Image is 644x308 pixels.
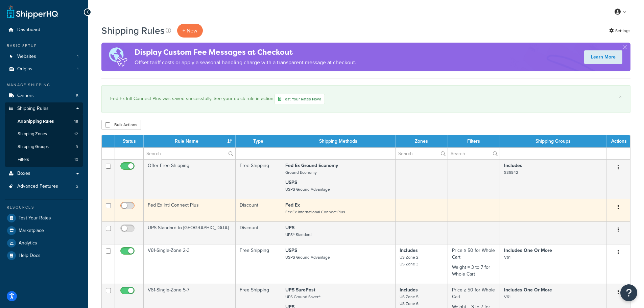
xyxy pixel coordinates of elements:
h4: Display Custom Fee Messages at Checkout [135,47,356,58]
strong: USPS [285,179,297,186]
th: Zones [396,135,448,147]
input: Search [448,148,500,159]
li: All Shipping Rules [5,115,83,128]
strong: UPS SurePost [285,286,315,293]
span: Help Docs [19,253,41,259]
a: Origins 1 [5,63,83,75]
small: FedEx International Connect Plus [285,209,345,215]
a: × [619,94,622,99]
span: Shipping Rules [17,106,49,112]
input: Search [396,148,448,159]
span: Websites [17,54,36,60]
li: Shipping Groups [5,141,83,153]
small: USPS Ground Advantage [285,254,330,260]
h1: Shipping Rules [101,24,165,37]
small: Ground Economy [285,169,317,175]
img: duties-banner-06bc72dcb5fe05cb3f9472aba00be2ae8eb53ab6f0d8bb03d382ba314ac3c341.png [101,43,135,71]
span: 18 [74,119,78,124]
td: Free Shipping [236,159,281,199]
a: Marketplace [5,224,83,237]
span: Advanced Features [17,184,58,189]
td: Offer Free Shipping [144,159,236,199]
strong: USPS [285,247,297,254]
a: Websites 1 [5,50,83,63]
li: Shipping Zones [5,128,83,140]
strong: Includes [504,162,522,169]
div: Basic Setup [5,43,83,49]
span: Dashboard [17,27,40,33]
span: Carriers [17,93,34,99]
a: Shipping Rules [5,102,83,115]
a: ShipperHQ Home [7,5,58,19]
span: 12 [74,131,78,137]
span: 10 [74,157,78,163]
p: + New [177,24,203,38]
li: Carriers [5,90,83,102]
a: Test Your Rates Now! [275,94,325,104]
td: UPS Standard to [GEOGRAPHIC_DATA] [144,221,236,244]
a: Shipping Groups 9 [5,141,83,153]
small: V61 [504,294,510,300]
td: Free Shipping [236,244,281,284]
a: Test Your Rates [5,212,83,224]
span: 5 [76,93,78,99]
td: Price ≥ 50 for Whole Cart [448,244,500,284]
small: UPS® Standard [285,232,312,238]
span: 2 [76,184,78,189]
div: Manage Shipping [5,82,83,88]
span: Analytics [19,240,37,246]
button: Bulk Actions [101,120,141,130]
li: Filters [5,153,83,166]
span: Shipping Groups [18,144,49,150]
td: Discount [236,199,281,221]
li: Analytics [5,237,83,249]
a: Boxes [5,167,83,180]
strong: Includes [400,247,418,254]
span: Shipping Zones [18,131,47,137]
th: Shipping Methods [281,135,396,147]
span: Test Your Rates [19,215,51,221]
input: Search [144,148,235,159]
small: USPS Ground Advantage [285,186,330,192]
span: 1 [77,54,78,60]
th: Type [236,135,281,147]
td: Fed Ex Intl Connect Plus [144,199,236,221]
span: Marketplace [19,228,44,234]
li: Shipping Rules [5,102,83,167]
span: Boxes [17,171,30,176]
small: V61 [504,254,510,260]
th: Filters [448,135,500,147]
span: 1 [77,66,78,72]
td: V61-Single-Zone 2-3 [144,244,236,284]
strong: Fed Ex Ground Economy [285,162,338,169]
p: Weight = 3 to 7 for Whole Cart [452,264,496,278]
th: Rule Name : activate to sort column ascending [144,135,236,147]
td: Discount [236,221,281,244]
strong: Includes [400,286,418,293]
strong: Includes One Or More [504,286,552,293]
small: UPS Ground Saver® [285,294,320,300]
small: S86842 [504,169,518,175]
a: Shipping Zones 12 [5,128,83,140]
li: Advanced Features [5,180,83,193]
strong: Includes One Or More [504,247,552,254]
span: 9 [76,144,78,150]
li: Origins [5,63,83,75]
a: Advanced Features 2 [5,180,83,193]
div: Resources [5,205,83,210]
a: Settings [609,26,630,35]
div: Fed Ex Intl Connect Plus was saved successfully. See your quick rule in action [110,94,622,104]
a: Dashboard [5,24,83,36]
li: Websites [5,50,83,63]
a: Help Docs [5,250,83,262]
strong: Fed Ex [285,202,300,209]
th: Shipping Groups [500,135,606,147]
a: Filters 10 [5,153,83,166]
span: Filters [18,157,29,163]
span: All Shipping Rules [18,119,54,124]
a: All Shipping Rules 18 [5,115,83,128]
